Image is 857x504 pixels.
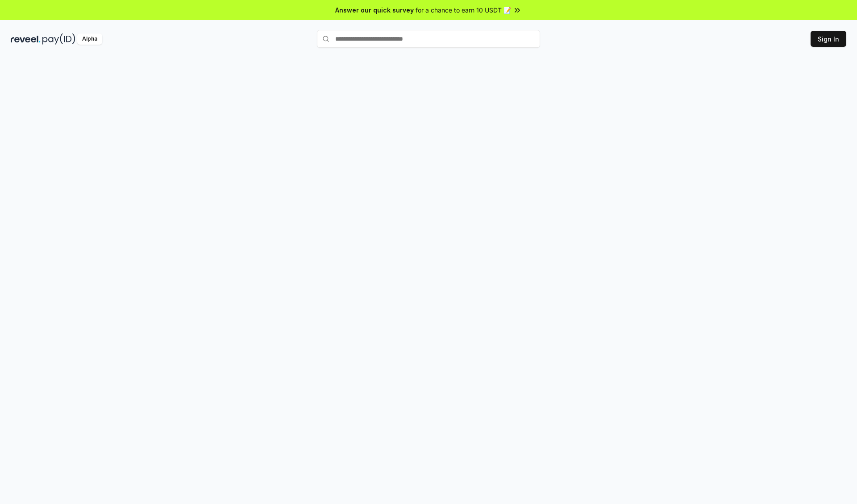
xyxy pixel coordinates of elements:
button: Sign In [811,31,846,47]
img: reveel_dark [11,33,41,45]
img: pay_id [42,33,75,45]
span: for a chance to earn 10 USDT 📝 [416,5,511,15]
div: Alpha [77,33,102,45]
span: Answer our quick survey [335,5,414,15]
